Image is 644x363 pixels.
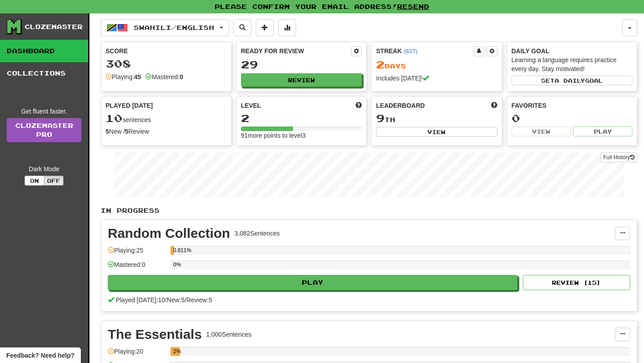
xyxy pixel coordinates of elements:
[6,351,74,360] span: Open feedback widget
[512,113,633,124] div: 0
[241,46,352,55] div: Ready for Review
[376,74,497,83] div: Includes [DATE]!
[101,19,229,36] button: Swahili/English
[573,127,632,136] button: Play
[134,73,141,80] strong: 45
[106,112,123,124] span: 10
[106,46,227,55] div: Score
[7,165,81,173] div: Dark Mode
[512,55,633,73] div: Learning a language requires practice every day. Stay motivated!
[106,72,141,81] div: Playing:
[376,101,425,110] span: Leaderboard
[186,296,212,304] span: Review: 5
[278,19,296,36] button: More stats
[106,127,227,136] div: New / Review
[108,227,230,240] div: Random Collection
[167,296,185,304] span: New: 5
[397,3,429,10] a: Resend
[145,72,183,81] div: Mastered:
[173,246,174,255] div: 0.811%
[241,73,362,87] button: Review
[512,46,633,55] div: Daily Goal
[106,113,227,124] div: sentences
[512,127,571,136] button: View
[106,58,227,69] div: 308
[206,330,251,339] div: 1,000 Sentences
[108,328,202,341] div: The Essentials
[241,59,362,70] div: 29
[173,347,179,356] div: 2%
[180,73,183,80] strong: 0
[376,59,497,71] div: Day s
[241,131,362,140] div: 91 more points to level 3
[555,77,585,84] span: a daily
[106,128,109,135] strong: 5
[256,19,274,36] button: Add sentence to collection
[25,176,44,186] button: On
[491,101,497,110] span: This week in points, UTC
[7,107,81,116] div: Get fluent faster.
[101,206,637,215] p: In Progress
[108,246,166,261] div: Playing: 25
[512,76,633,85] button: Seta dailygoal
[165,296,167,304] span: /
[241,113,362,124] div: 2
[108,275,517,290] button: Play
[376,127,497,137] button: View
[44,176,64,186] button: Off
[185,296,186,304] span: /
[241,101,261,110] span: Level
[234,229,280,238] div: 3,082 Sentences
[601,152,637,162] button: Full History
[116,296,165,304] span: Played [DATE]: 10
[25,22,83,31] div: Clozemaster
[403,48,417,55] a: (BST)
[108,260,166,275] div: Mastered: 0
[106,101,153,110] span: Played [DATE]
[376,58,385,71] span: 2
[125,128,129,135] strong: 5
[376,46,474,55] div: Streak
[233,19,251,36] button: Search sentences
[376,113,497,124] div: th
[523,275,630,290] button: Review (15)
[376,112,385,124] span: 9
[108,347,166,362] div: Playing: 20
[356,101,362,110] span: Score more points to level up
[134,24,214,31] span: Swahili / English
[512,101,633,110] div: Favorites
[7,118,81,142] a: ClozemasterPro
